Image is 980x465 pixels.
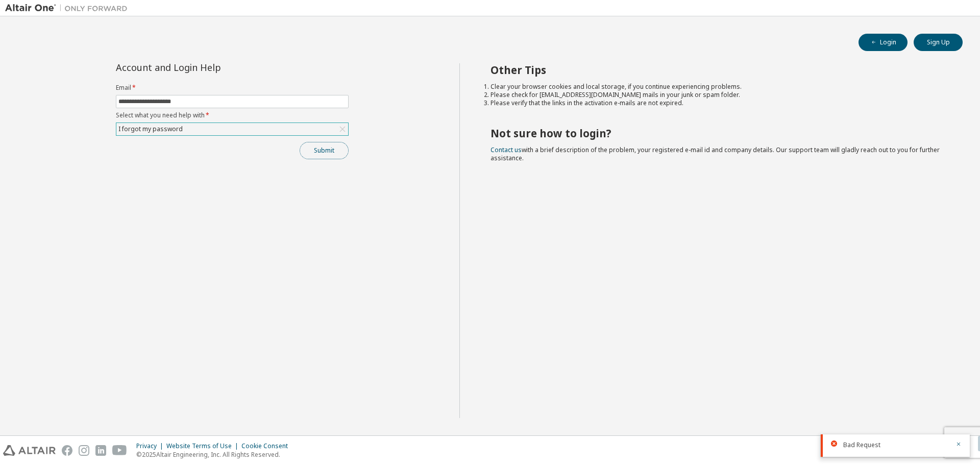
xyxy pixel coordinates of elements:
div: Cookie Consent [241,442,294,450]
img: facebook.svg [62,445,72,456]
div: Privacy [136,442,166,450]
div: Account and Login Help [116,63,302,71]
span: with a brief description of the problem, your registered e-mail id and company details. Our suppo... [491,145,940,162]
li: Please verify that the links in the activation e-mails are not expired. [491,99,945,107]
h2: Other Tips [491,63,945,77]
div: I forgot my password [116,123,348,135]
label: Select what you need help with [116,111,349,119]
h2: Not sure how to login? [491,127,945,140]
img: altair_logo.svg [3,445,56,456]
button: Sign Up [914,34,963,51]
li: Please check for [EMAIL_ADDRESS][DOMAIN_NAME] mails in your junk or spam folder. [491,91,945,99]
p: © 2025 Altair Engineering, Inc. All Rights Reserved. [136,450,294,459]
li: Clear your browser cookies and local storage, if you continue experiencing problems. [491,83,945,91]
img: youtube.svg [112,445,127,456]
img: linkedin.svg [95,445,106,456]
label: Email [116,84,349,92]
a: Contact us [491,145,522,154]
img: instagram.svg [79,445,89,456]
img: Altair One [5,3,133,13]
button: Login [859,34,908,51]
span: Bad Request [843,441,880,449]
div: Website Terms of Use [166,442,241,450]
div: I forgot my password [117,124,184,135]
button: Submit [300,142,349,159]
